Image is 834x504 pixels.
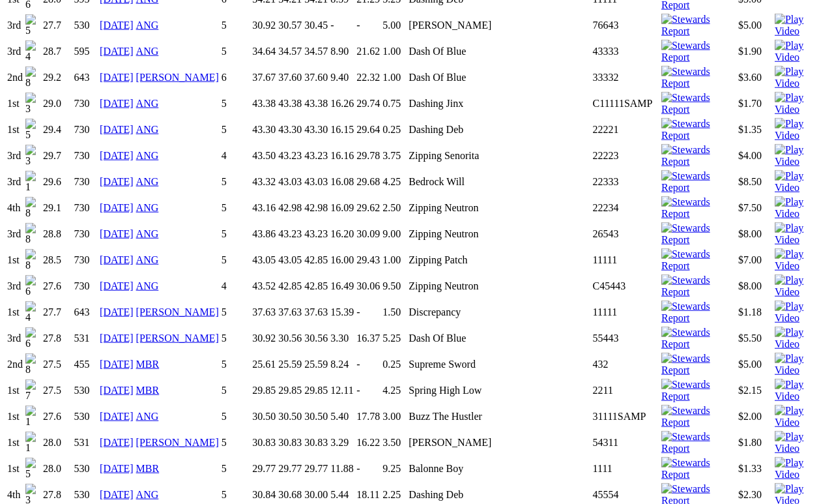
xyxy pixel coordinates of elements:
a: ANG [136,176,159,187]
a: View replay [775,25,827,37]
td: 595 [74,39,98,64]
a: [PERSON_NAME] [136,333,219,344]
a: View replay [775,391,827,402]
td: 76643 [592,13,659,38]
td: 29.74 [356,91,381,116]
td: 29.6 [42,170,72,194]
td: C45443 [592,274,659,299]
td: $1.35 [738,117,773,142]
td: - [330,13,354,38]
td: 730 [74,117,98,142]
img: Stewards Report [661,353,736,376]
a: MBR [136,359,160,370]
a: [DATE] [100,98,134,109]
td: 37.67 [252,65,276,90]
td: - [356,300,381,325]
td: 43.30 [252,117,276,142]
td: Dash Of Blue [408,326,590,351]
a: View replay [775,260,827,271]
td: 1.00 [382,65,407,90]
a: ANG [136,489,159,500]
td: 25.59 [304,352,328,377]
td: $3.60 [738,65,773,90]
a: View replay [775,104,827,115]
td: 3rd [7,170,23,194]
img: Stewards Report [661,274,736,298]
td: 5 [221,117,251,142]
td: 30.57 [278,13,302,38]
img: 1 [25,406,40,428]
td: 30.09 [356,222,381,246]
td: 5 [221,352,251,377]
td: 34.64 [252,39,276,64]
td: 730 [74,222,98,246]
td: 16.26 [330,91,354,116]
td: $5.00 [738,13,773,38]
td: 5 [221,378,251,403]
a: View replay [775,234,827,245]
img: 6 [25,327,40,349]
img: Play Video [775,353,827,376]
td: 28.8 [42,222,72,246]
td: 22333 [592,170,659,194]
td: 43.03 [304,170,328,194]
a: ANG [136,124,159,135]
td: Zipping Neutron [408,274,590,299]
img: 6 [25,275,40,297]
a: [DATE] [100,306,134,318]
td: 27.5 [42,378,72,403]
a: ANG [136,228,159,239]
a: [PERSON_NAME] [136,72,219,83]
a: [PERSON_NAME] [136,437,219,448]
td: 43.38 [278,91,302,116]
td: 21.62 [356,39,381,64]
img: Play Video [775,222,827,246]
img: Stewards Report [661,301,736,324]
img: 8 [25,197,40,219]
img: Play Video [775,92,827,115]
a: [DATE] [100,280,134,291]
td: 27.6 [42,274,72,299]
td: 0.25 [382,352,407,377]
td: 5 [221,39,251,64]
td: 34.57 [304,39,328,64]
td: 1st [7,248,23,273]
img: Stewards Report [661,222,736,246]
td: 1.00 [382,39,407,64]
td: 27.7 [42,300,72,325]
td: 531 [74,326,98,351]
td: 9.50 [382,274,407,299]
img: Play Video [775,66,827,89]
td: 29.62 [356,196,381,220]
td: $7.50 [738,196,773,220]
td: 455 [74,352,98,377]
td: 1st [7,91,23,116]
a: ANG [136,46,159,57]
td: 29.4 [42,117,72,142]
td: 4 [221,274,251,299]
td: 42.85 [278,274,302,299]
td: 16.20 [330,222,354,246]
td: 4 [221,143,251,168]
td: 3rd [7,143,23,168]
a: ANG [136,20,159,31]
td: 37.63 [278,300,302,325]
img: Stewards Report [661,327,736,350]
a: MBR [136,463,160,474]
td: 5 [221,222,251,246]
td: 43.38 [252,91,276,116]
td: 530 [74,13,98,38]
img: Stewards Report [661,66,736,89]
td: 3rd [7,274,23,299]
img: 3 [25,145,40,167]
td: 730 [74,143,98,168]
td: Zipping Senorita [408,143,590,168]
a: [DATE] [100,20,134,31]
img: Play Video [775,248,827,272]
img: Play Video [775,274,827,298]
td: 30.92 [252,13,276,38]
td: 42.98 [278,196,302,220]
a: [DATE] [100,489,134,500]
a: [DATE] [100,385,134,396]
td: 37.63 [304,300,328,325]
